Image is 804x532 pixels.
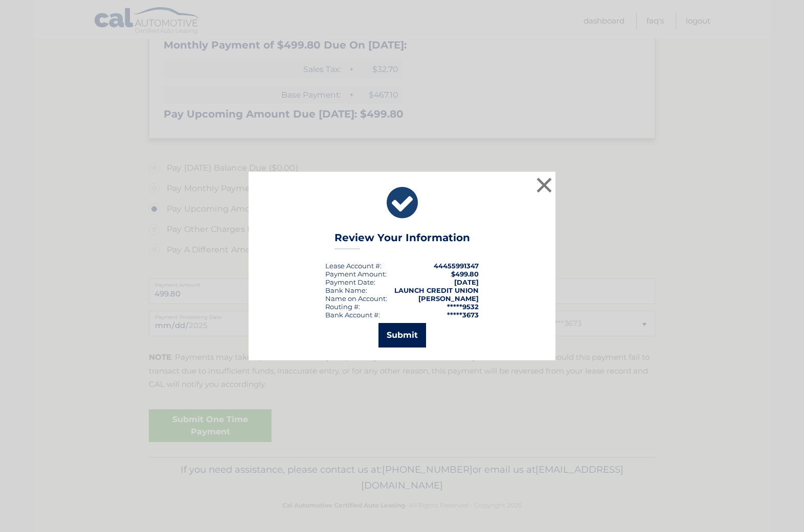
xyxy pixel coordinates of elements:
strong: [PERSON_NAME] [418,294,479,303]
div: Lease Account #: [325,262,382,270]
div: Routing #: [325,303,360,311]
span: [DATE] [454,278,479,286]
div: Bank Name: [325,286,367,294]
div: Bank Account #: [325,311,380,319]
h3: Review Your Information [334,232,470,249]
div: Payment Amount: [325,270,387,278]
div: Name on Account: [325,294,387,303]
strong: 44455991347 [434,262,479,270]
span: $499.80 [451,270,479,278]
button: × [534,175,554,195]
strong: LAUNCH CREDIT UNION [394,286,479,294]
button: Submit [378,323,426,348]
div: : [325,278,375,286]
span: Payment Date [325,278,374,286]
